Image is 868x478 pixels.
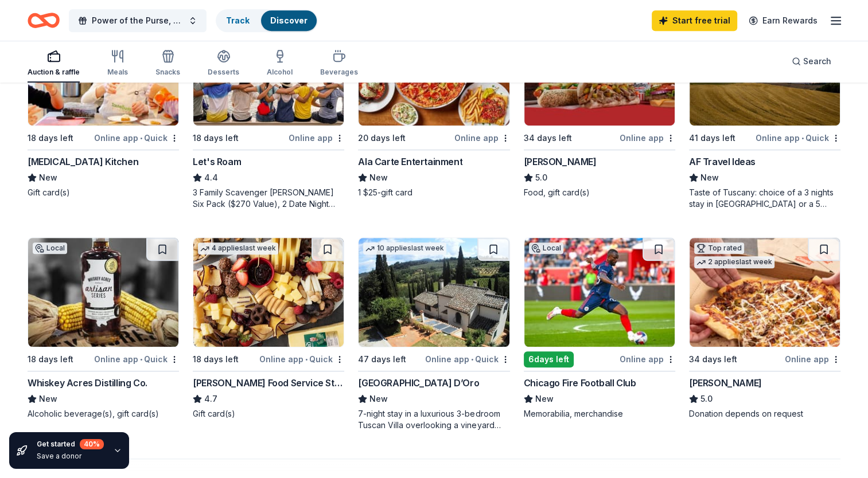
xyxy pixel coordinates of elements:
[193,155,241,169] div: Let's Roam
[358,352,406,366] div: 47 days left
[28,376,147,390] div: Whiskey Acres Distilling Co.
[359,238,509,347] img: Image for Villa Sogni D’Oro
[694,256,774,268] div: 2 applies last week
[28,16,179,198] a: Image for Taste Buds Kitchen18 days leftOnline app•Quick[MEDICAL_DATA] KitchenNewGift card(s)
[39,392,57,406] span: New
[535,171,547,185] span: 5.0
[155,45,180,83] button: Snacks
[358,187,509,198] div: 1 $25-gift card
[524,155,597,169] div: [PERSON_NAME]
[107,68,128,77] div: Meals
[425,352,510,366] div: Online app Quick
[700,392,713,406] span: 5.0
[226,15,250,25] a: Track
[524,376,636,390] div: Chicago Fire Football Club
[140,355,142,364] span: •
[785,352,840,366] div: Online app
[37,452,104,461] div: Save a donor
[216,9,318,32] button: TrackDiscover
[689,237,840,420] a: Image for Casey'sTop rated2 applieslast week34 days leftOnline app[PERSON_NAME]5.0Donation depend...
[193,187,344,210] div: 3 Family Scavenger [PERSON_NAME] Six Pack ($270 Value), 2 Date Night Scavenger [PERSON_NAME] Two ...
[305,355,308,364] span: •
[535,392,554,406] span: New
[689,352,737,366] div: 34 days left
[689,187,840,210] div: Taste of Tuscany: choice of a 3 nights stay in [GEOGRAPHIC_DATA] or a 5 night stay in [GEOGRAPHIC...
[204,392,217,406] span: 4.7
[524,187,675,198] div: Food, gift card(s)
[524,16,675,198] a: Image for Portillo'sTop rated5 applieslast week34 days leftOnline app[PERSON_NAME]5.0Food, gift c...
[689,131,735,145] div: 41 days left
[524,238,675,347] img: Image for Chicago Fire Football Club
[320,45,358,83] button: Beverages
[524,131,572,145] div: 34 days left
[193,238,344,347] img: Image for Gordon Food Service Store
[700,171,719,185] span: New
[92,14,184,28] span: Power of the Purse, Women United
[454,131,510,145] div: Online app
[140,134,142,143] span: •
[28,45,80,83] button: Auction & raffle
[39,171,57,185] span: New
[358,131,406,145] div: 20 days left
[28,7,60,34] a: Home
[358,16,509,198] a: Image for Ala Carte Entertainment1 applylast weekLocal20 days leftOnline appAla Carte Entertainme...
[193,408,344,420] div: Gift card(s)
[652,10,737,31] a: Start free trial
[193,237,344,420] a: Image for Gordon Food Service Store4 applieslast week18 days leftOnline app•Quick[PERSON_NAME] Fo...
[193,16,344,210] a: Image for Let's Roam1 applylast week18 days leftOnline appLet's Roam4.43 Family Scavenger [PERSON...
[689,155,756,169] div: AF Travel Ideas
[358,155,462,169] div: Ala Carte Entertainment
[267,68,293,77] div: Alcohol
[155,68,180,77] div: Snacks
[28,238,178,347] img: Image for Whiskey Acres Distilling Co.
[28,237,179,420] a: Image for Whiskey Acres Distilling Co.Local18 days leftOnline app•QuickWhiskey Acres Distilling C...
[363,242,446,254] div: 10 applies last week
[620,131,675,145] div: Online app
[358,376,479,390] div: [GEOGRAPHIC_DATA] D’Oro
[208,45,239,83] button: Desserts
[690,238,840,347] img: Image for Casey's
[259,352,344,366] div: Online app Quick
[204,171,218,185] span: 4.4
[267,45,293,83] button: Alcohol
[193,352,239,366] div: 18 days left
[94,352,179,366] div: Online app Quick
[524,237,675,420] a: Image for Chicago Fire Football ClubLocal6days leftOnline appChicago Fire Football ClubNewMemorab...
[28,131,73,145] div: 18 days left
[803,54,831,68] span: Search
[28,408,179,420] div: Alcoholic beverage(s), gift card(s)
[801,134,804,143] span: •
[69,9,207,32] button: Power of the Purse, Women United
[369,171,388,185] span: New
[289,131,344,145] div: Online app
[193,376,344,390] div: [PERSON_NAME] Food Service Store
[529,242,563,254] div: Local
[33,242,67,254] div: Local
[320,68,358,77] div: Beverages
[783,50,840,73] button: Search
[689,408,840,420] div: Donation depends on request
[756,131,840,145] div: Online app Quick
[28,187,179,198] div: Gift card(s)
[94,131,179,145] div: Online app Quick
[37,439,104,449] div: Get started
[524,351,574,367] div: 6 days left
[80,439,104,449] div: 40 %
[198,242,278,254] div: 4 applies last week
[107,45,128,83] button: Meals
[694,242,744,254] div: Top rated
[689,16,840,210] a: Image for AF Travel Ideas14 applieslast week41 days leftOnline app•QuickAF Travel IdeasNewTaste o...
[471,355,473,364] span: •
[28,68,80,77] div: Auction & raffle
[689,376,762,390] div: [PERSON_NAME]
[369,392,388,406] span: New
[270,15,308,25] a: Discover
[620,352,675,366] div: Online app
[193,131,239,145] div: 18 days left
[358,237,509,431] a: Image for Villa Sogni D’Oro10 applieslast week47 days leftOnline app•Quick[GEOGRAPHIC_DATA] D’Oro...
[208,68,239,77] div: Desserts
[358,408,509,431] div: 7-night stay in a luxurious 3-bedroom Tuscan Villa overlooking a vineyard and the ancient walled ...
[742,10,824,31] a: Earn Rewards
[28,155,138,169] div: [MEDICAL_DATA] Kitchen
[28,352,73,366] div: 18 days left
